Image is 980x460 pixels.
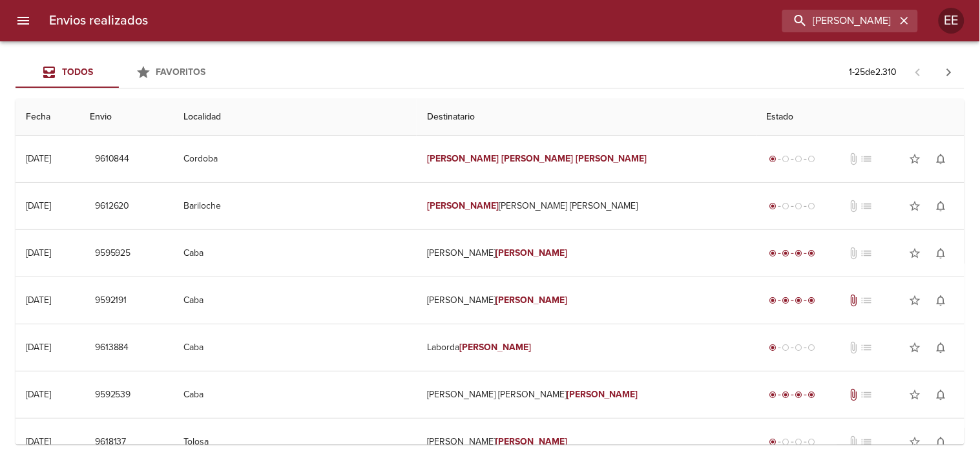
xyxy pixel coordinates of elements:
[782,297,790,304] span: radio_button_checked
[427,200,499,211] em: [PERSON_NAME]
[902,382,928,408] button: Agregar a favoritos
[173,136,417,182] td: Cordoba
[848,435,860,448] span: No tiene documentos adjuntos
[782,344,790,351] span: radio_button_unchecked
[95,246,131,262] span: 9595925
[495,295,567,306] em: [PERSON_NAME]
[26,247,51,258] div: [DATE]
[173,324,417,371] td: Caba
[26,295,51,306] div: [DATE]
[795,202,803,210] span: radio_button_unchecked
[95,434,127,450] span: 9618137
[935,435,948,448] span: notifications_none
[95,387,131,403] span: 9592539
[90,383,136,407] button: 9592539
[848,341,860,354] span: No tiene documentos adjuntos
[909,152,922,165] span: star_border
[427,153,499,164] em: [PERSON_NAME]
[935,294,948,307] span: notifications_none
[808,297,816,304] span: radio_button_checked
[782,391,790,399] span: radio_button_checked
[928,382,954,408] button: Activar notificaciones
[909,435,922,448] span: star_border
[173,183,417,229] td: Bariloche
[902,429,928,455] button: Agregar a favoritos
[860,435,873,448] span: No tiene pedido asociado
[495,247,567,258] em: [PERSON_NAME]
[808,344,816,351] span: radio_button_unchecked
[95,340,129,356] span: 9613884
[848,152,860,165] span: No tiene documentos adjuntos
[928,429,954,455] button: Activar notificaciones
[935,341,948,354] span: notifications_none
[782,202,790,210] span: radio_button_unchecked
[808,438,816,446] span: radio_button_unchecked
[848,388,860,401] span: Tiene documentos adjuntos
[417,277,756,324] td: [PERSON_NAME]
[459,342,531,353] em: [PERSON_NAME]
[902,65,933,78] span: Pagina anterior
[909,247,922,260] span: star_border
[928,335,954,361] button: Activar notificaciones
[935,388,948,401] span: notifications_none
[8,5,39,36] button: menu
[769,391,777,399] span: radio_button_checked
[939,8,964,34] div: Abrir información de usuario
[860,152,873,165] span: No tiene pedido asociado
[567,389,638,400] em: [PERSON_NAME]
[26,200,51,211] div: [DATE]
[935,200,948,213] span: notifications_none
[848,247,860,260] span: No tiene documentos adjuntos
[848,200,860,213] span: No tiene documentos adjuntos
[769,344,777,351] span: radio_button_checked
[928,146,954,172] button: Activar notificaciones
[808,391,816,399] span: radio_button_checked
[769,202,777,210] span: radio_button_checked
[933,57,964,88] span: Pagina siguiente
[501,153,573,164] em: [PERSON_NAME]
[860,247,873,260] span: No tiene pedido asociado
[767,247,818,260] div: Entregado
[782,438,790,446] span: radio_button_unchecked
[173,230,417,277] td: Caba
[95,151,130,167] span: 9610844
[90,336,134,360] button: 9613884
[26,436,51,447] div: [DATE]
[767,152,818,165] div: Generado
[769,297,777,304] span: radio_button_checked
[909,200,922,213] span: star_border
[902,240,928,266] button: Agregar a favoritos
[848,294,860,307] span: Tiene documentos adjuntos
[935,152,948,165] span: notifications_none
[756,99,964,136] th: Estado
[90,147,135,171] button: 9610844
[90,242,136,266] button: 9595925
[417,99,756,136] th: Destinatario
[49,10,148,31] h6: Envios realizados
[902,193,928,219] button: Agregar a favoritos
[769,155,777,163] span: radio_button_checked
[26,153,51,164] div: [DATE]
[767,388,818,401] div: Entregado
[860,200,873,213] span: No tiene pedido asociado
[417,371,756,418] td: [PERSON_NAME] [PERSON_NAME]
[26,342,51,353] div: [DATE]
[808,202,816,210] span: radio_button_unchecked
[16,57,222,88] div: Tabs Envios
[62,67,93,78] span: Todos
[173,371,417,418] td: Caba
[902,335,928,361] button: Agregar a favoritos
[782,249,790,257] span: radio_button_checked
[909,341,922,354] span: star_border
[909,294,922,307] span: star_border
[767,435,818,448] div: Generado
[902,287,928,313] button: Agregar a favoritos
[860,294,873,307] span: No tiene pedido asociado
[939,8,964,34] div: EE
[95,293,127,309] span: 9592191
[795,155,803,163] span: radio_button_unchecked
[767,294,818,307] div: Entregado
[795,344,803,351] span: radio_button_unchecked
[495,436,567,447] em: [PERSON_NAME]
[417,183,756,229] td: [PERSON_NAME] [PERSON_NAME]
